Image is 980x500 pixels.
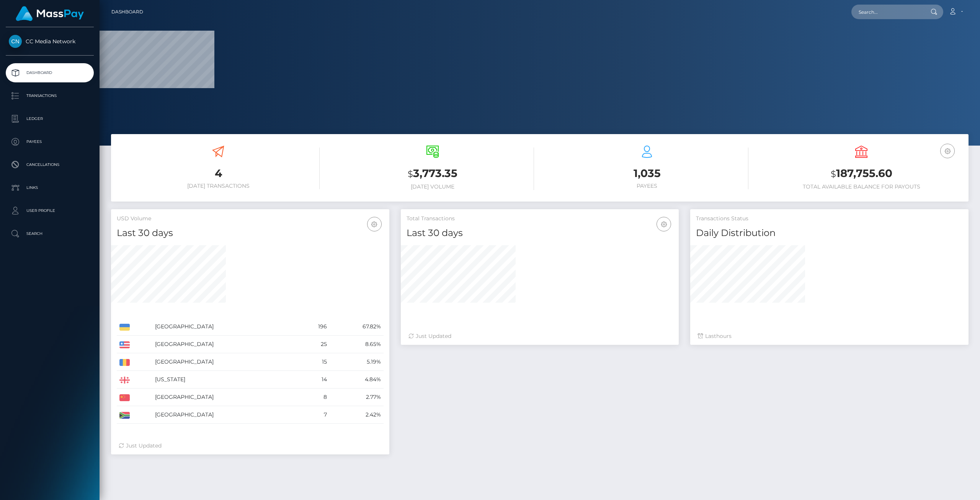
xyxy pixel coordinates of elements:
[119,324,130,331] img: UA.png
[760,184,963,190] h6: Total Available Balance for Payouts
[9,67,91,79] p: Dashboard
[851,5,923,19] input: Search...
[9,228,91,239] p: Search
[117,166,320,181] h3: 4
[297,371,330,389] td: 14
[407,226,673,240] h4: Last 30 days
[9,35,22,48] img: CC Media Network
[9,182,91,193] p: Links
[330,406,384,424] td: 2.42%
[6,224,94,243] a: Search
[297,353,330,371] td: 15
[16,6,84,21] img: MassPay Logo
[760,166,963,182] h3: 187,755.60
[696,215,963,223] h5: Transactions Status
[330,371,384,389] td: 4.84%
[698,332,961,340] div: Last hours
[152,318,297,336] td: [GEOGRAPHIC_DATA]
[408,169,413,179] small: $
[546,166,748,181] h3: 1,035
[117,226,384,240] h4: Last 30 days
[119,412,130,419] img: ZA.png
[408,332,671,340] div: Just Updated
[117,183,320,189] h6: [DATE] Transactions
[119,341,130,348] img: US.png
[152,406,297,424] td: [GEOGRAPHIC_DATA]
[9,136,91,148] p: Payees
[297,389,330,406] td: 8
[6,63,94,82] a: Dashboard
[119,377,130,384] img: GE.png
[6,109,94,128] a: Ledger
[330,389,384,406] td: 2.77%
[152,371,297,389] td: [US_STATE]
[117,215,384,223] h5: USD Volume
[119,442,382,450] div: Just Updated
[9,159,91,170] p: Cancellations
[407,215,673,223] h5: Total Transactions
[6,132,94,151] a: Payees
[330,353,384,371] td: 5.19%
[9,205,91,216] p: User Profile
[9,113,91,125] p: Ledger
[152,353,297,371] td: [GEOGRAPHIC_DATA]
[119,359,130,366] img: RO.png
[6,178,94,197] a: Links
[152,389,297,406] td: [GEOGRAPHIC_DATA]
[119,394,130,401] img: CN.png
[331,166,534,182] h3: 3,773.35
[6,38,94,45] span: CC Media Network
[696,226,963,240] h4: Daily Distribution
[297,406,330,424] td: 7
[831,169,836,179] small: $
[152,336,297,353] td: [GEOGRAPHIC_DATA]
[546,183,748,189] h6: Payees
[330,336,384,353] td: 8.65%
[331,184,534,190] h6: [DATE] Volume
[6,155,94,174] a: Cancellations
[111,4,143,20] a: Dashboard
[6,201,94,220] a: User Profile
[6,86,94,105] a: Transactions
[9,90,91,102] p: Transactions
[330,318,384,336] td: 67.82%
[297,336,330,353] td: 25
[297,318,330,336] td: 196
